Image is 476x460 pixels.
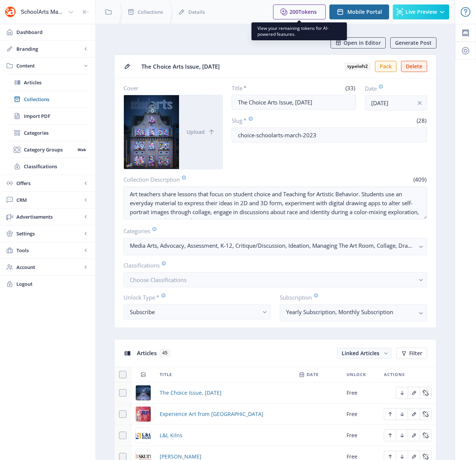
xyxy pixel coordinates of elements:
[286,307,415,316] nb-select-label: Yearly Subscription, Monthly Subscription
[280,304,427,322] button: Yearly Subscription, Monthly Subscription
[141,63,339,71] span: The Choice Arts Issue, [DATE]
[375,61,397,72] button: Pack
[409,350,422,356] span: Filter
[137,349,157,357] span: Articles
[7,141,88,158] a: Category GroupsWeb
[408,389,420,396] a: Edit page
[7,125,88,141] a: Categories
[16,28,90,36] span: Dashboard
[187,129,205,135] span: Upload
[329,4,389,19] button: Mobile Portal
[273,4,326,19] button: 200Tokens
[420,431,432,438] a: Edit page
[232,95,356,110] input: Type Collection Title ...
[405,9,437,15] span: Live Preview
[347,9,382,15] span: Mobile Portal
[4,6,16,18] img: properties.app_icon.png
[342,350,379,357] span: Linked Articles
[408,410,420,417] a: Edit page
[24,163,88,170] span: Classifications
[179,95,222,169] button: Upload
[160,410,263,419] a: Experience Art from [GEOGRAPHIC_DATA]
[401,61,427,72] button: Delete
[342,425,379,446] td: Free
[160,431,182,440] a: L&L Kilns
[75,146,88,153] nb-badge: Web
[365,96,427,110] input: Publishing Date
[420,389,432,396] a: Edit page
[396,389,408,396] a: Edit page
[24,96,88,103] span: Collections
[16,280,90,288] span: Logout
[347,370,366,379] span: Unlock
[342,382,379,404] td: Free
[412,176,427,183] span: (409)
[396,410,408,417] a: Edit page
[136,407,151,422] img: 9ead8786-8b6f-4a98-ba91-6d150f85393c.png
[130,307,259,316] div: Subscribe
[412,96,427,110] button: info
[16,213,82,220] span: Advertisements
[416,99,423,107] nb-icon: info
[232,84,291,92] label: Title
[160,349,170,357] span: 45
[16,230,82,237] span: Settings
[232,116,326,125] label: Slug
[16,45,82,53] span: Branding
[280,293,421,301] label: Subscription
[16,196,82,204] span: CRM
[331,37,386,48] button: Open in Editor
[257,25,341,37] span: View your remaining tokens for AI-powered features.
[123,84,217,92] label: Cover
[384,370,405,379] span: Actions
[7,74,88,91] a: Articles
[123,261,421,269] label: Classifications
[123,304,271,319] button: Subscribe
[365,84,421,93] label: Date
[16,62,82,69] span: Content
[384,431,396,438] a: Edit page
[24,146,75,153] span: Category Groups
[16,247,82,254] span: Tools
[24,112,88,120] span: Import PDF
[24,129,88,137] span: Categories
[188,8,205,16] span: Details
[7,91,88,107] a: Collections
[16,263,82,271] span: Account
[395,40,432,46] span: Generate Post
[130,276,187,284] span: Choose Classifications
[160,370,172,379] span: Title
[136,385,151,400] img: 382b8216-077e-4fe1-82cf-64c6b6905746.png
[337,348,392,359] button: Linked Articles
[7,108,88,124] a: Import PDF
[7,158,88,175] a: Classifications
[21,4,65,20] div: SchoolArts Magazine
[420,410,432,417] a: Edit page
[16,179,82,187] span: Offers
[345,63,370,70] b: typeloft2
[344,40,381,46] span: Open in Editor
[396,348,427,359] button: Filter
[123,272,427,287] button: Choose Classifications
[123,175,272,184] label: Collection Description
[393,4,449,19] button: Live Preview
[136,428,151,443] img: d1313acb-c5d5-4a52-976b-7d2952bd3fa6.png
[344,84,356,92] span: (33)
[232,128,428,143] input: this-is-how-a-slug-looks-like
[123,238,427,255] button: Media Arts, Advocacy, Assessment, K-12, Critique/Discussion, Ideation, Managing The Art Room, Col...
[123,227,421,235] label: Categories
[396,431,408,438] a: Edit page
[384,410,396,417] a: Edit page
[130,241,415,250] nb-select-label: Media Arts, Advocacy, Assessment, K-12, Critique/Discussion, Ideation, Managing The Art Room, Col...
[390,37,436,48] button: Generate Post
[342,404,379,425] td: Free
[408,431,420,438] a: Edit page
[160,388,222,397] a: The Choice Issue, [DATE]
[24,79,88,86] span: Articles
[416,117,427,124] span: (28)
[298,8,317,15] span: Tokens
[307,370,319,379] span: Date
